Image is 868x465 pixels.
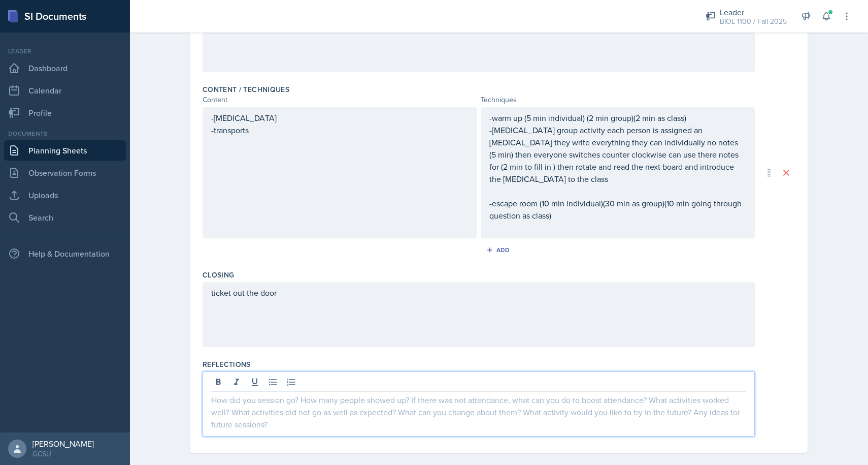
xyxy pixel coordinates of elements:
[203,270,234,280] label: Closing
[4,103,126,123] a: Profile
[4,129,126,138] div: Documents
[720,6,787,18] div: Leader
[4,185,126,205] a: Uploads
[4,207,126,228] a: Search
[489,112,746,124] p: -warm up (5 min individual) (2 min group)(2 min as class)
[4,140,126,161] a: Planning Sheets
[483,242,516,258] button: Add
[4,47,126,56] div: Leader
[481,95,755,105] div: Techniques
[4,163,126,183] a: Observation Forms
[488,246,510,254] div: Add
[4,243,126,264] div: Help & Documentation
[211,287,746,299] p: ticket out the door
[4,58,126,78] a: Dashboard
[211,124,468,136] p: -transports
[489,197,746,222] p: -escape room (10 min individual)(30 min as group)(10 min going through question as class)
[32,439,94,449] div: [PERSON_NAME]
[4,80,126,101] a: Calendar
[720,16,787,27] div: BIOL 1100 / Fall 2025
[489,124,746,185] p: -[MEDICAL_DATA] group activity each person is assigned an [MEDICAL_DATA] they write everything th...
[203,84,289,95] label: Content / Techniques
[203,95,477,105] div: Content
[32,449,94,459] div: GCSU
[211,112,468,124] p: -[MEDICAL_DATA]
[203,359,251,369] label: Reflections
